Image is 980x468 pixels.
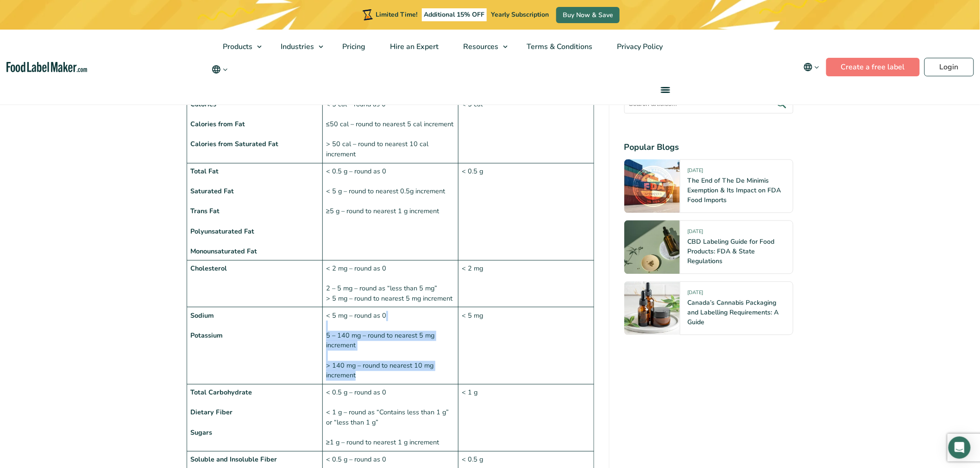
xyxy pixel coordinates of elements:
[322,96,458,163] td: < 5 cal – round as 0 ≤50 cal – round to nearest 5 cal increment > 50 cal – round to nearest 10 ca...
[190,246,257,256] strong: Monounsaturated Fat
[458,384,594,451] td: < 1 g
[650,75,679,105] a: menu
[688,237,775,265] a: CBD Labeling Guide for Food Products: FDA & State Regulations
[949,437,971,459] div: Open Intercom Messenger
[458,260,594,307] td: < 2 mg
[190,428,212,437] strong: Sugars
[322,163,458,260] td: < 0.5 g – round as 0 < 5 g – round to nearest 0.5g increment ≥5 g – round to nearest 1 g increment
[688,228,704,239] span: [DATE]
[460,42,499,52] span: Resources
[458,163,594,260] td: < 0.5 g
[339,42,366,52] span: Pricing
[458,96,594,163] td: < 5 cal
[190,331,223,340] strong: Potassium
[826,58,920,76] a: Create a free label
[322,260,458,307] td: < 2 mg – round as 0 2 – 5 mg – round as “less than 5 mg” > 5 mg – round to nearest 5 mg increment
[190,206,220,216] strong: Trans Fat
[387,42,440,52] span: Hire an Expert
[376,10,418,19] span: Limited Time!
[624,141,793,154] h4: Popular Blogs
[190,227,254,236] strong: Polyunsaturated Fat
[458,307,594,384] td: < 5 mg
[515,30,603,64] a: Terms & Conditions
[422,8,487,21] span: Additional 15% OFF
[269,30,328,64] a: Industries
[190,99,216,109] strong: Calories
[190,455,277,464] strong: Soluble and Insoluble Fiber
[190,388,252,397] strong: Total Carbohydrate
[322,384,458,451] td: < 0.5 g – round as 0 < 1 g – round as “Contains less than 1 g” or “less than 1 g” ≥1 g – round to...
[614,42,664,52] span: Privacy Policy
[190,311,214,320] strong: Sodium
[688,289,704,300] span: [DATE]
[190,264,227,273] strong: Cholesterol
[190,119,245,129] strong: Calories from Fat
[556,7,620,23] a: Buy Now & Save
[451,30,512,64] a: Resources
[322,307,458,384] td: < 5 mg – round as 0 5 – 140 mg – round to nearest 5 mg increment > 140 mg – round to nearest 10 m...
[688,176,781,204] a: The End of The De Minimis Exemption & Its Impact on FDA Food Imports
[190,166,219,176] strong: Total Fat
[190,407,232,417] strong: Dietary Fiber
[605,30,673,64] a: Privacy Policy
[378,30,449,64] a: Hire an Expert
[220,42,253,52] span: Products
[330,30,376,64] a: Pricing
[190,186,234,196] strong: Saturated Fat
[491,10,549,19] span: Yearly Subscription
[190,139,278,148] strong: Calories from Saturated Fat
[688,167,704,178] span: [DATE]
[211,30,266,64] a: Products
[924,58,974,76] a: Login
[278,42,315,52] span: Industries
[524,42,593,52] span: Terms & Conditions
[688,298,779,326] a: Canada’s Cannabis Packaging and Labelling Requirements: A Guide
